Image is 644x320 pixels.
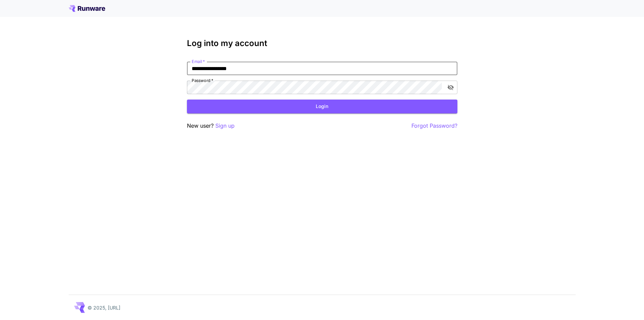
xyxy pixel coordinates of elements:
h3: Log into my account [187,39,457,48]
label: Password [192,78,213,83]
button: Sign up [215,122,235,130]
button: Login [187,100,457,113]
button: toggle password visibility [445,81,457,93]
label: Email [192,59,205,64]
button: Forgot Password? [411,122,457,130]
p: New user? [187,122,235,130]
p: © 2025, [URL] [88,304,120,311]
